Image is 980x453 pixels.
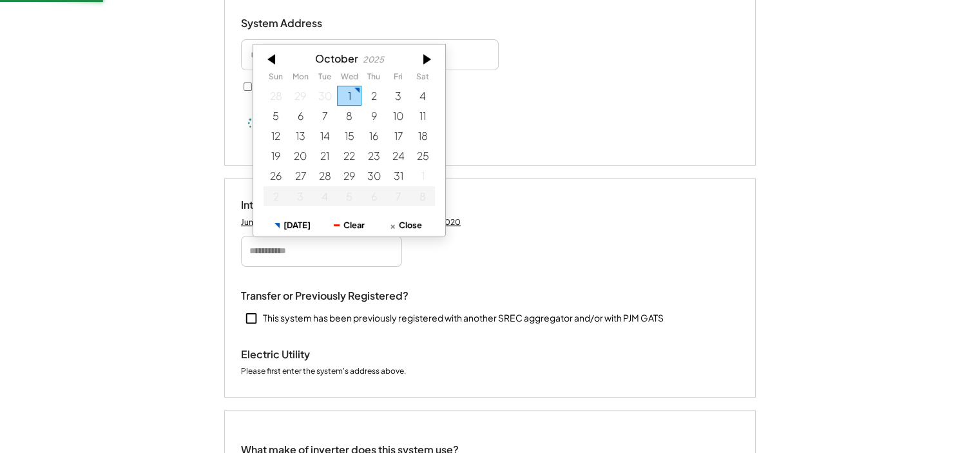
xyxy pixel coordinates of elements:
div: 10/04/2025 [410,85,435,105]
div: 10/08/2025 [337,105,361,125]
div: 10/29/2025 [337,166,361,186]
div: 10/18/2025 [410,126,435,146]
div: 11/01/2025 [410,166,435,186]
div: 10/02/2025 [361,85,386,105]
div: 2025 [363,55,384,64]
div: 10/24/2025 [386,146,410,166]
th: Sunday [264,72,288,85]
div: Electric Utility [241,348,370,361]
div: 10/21/2025 [312,146,337,166]
th: Monday [288,72,312,85]
div: 9/30/2025 [312,85,337,105]
th: Thursday [361,72,386,85]
button: Close [378,213,434,236]
div: 10/30/2025 [361,166,386,186]
div: System Address [241,17,370,30]
div: 11/04/2025 [312,186,337,206]
div: 10/03/2025 [386,85,410,105]
div: 10/26/2025 [264,166,288,186]
div: October [315,52,358,64]
div: 10/07/2025 [312,105,337,125]
div: 10/20/2025 [288,146,312,166]
div: 10/25/2025 [410,146,435,166]
div: 10/06/2025 [288,105,312,125]
button: [DATE] [264,213,321,236]
div: Transfer or Previously Registered? [241,289,408,303]
div: 10/15/2025 [337,126,361,146]
div: 11/08/2025 [410,186,435,206]
div: 10/23/2025 [361,146,386,166]
th: Saturday [410,72,435,85]
div: 9/29/2025 [288,85,312,105]
div: 10/28/2025 [312,166,337,186]
div: 11/06/2025 [361,186,386,206]
div: 10/14/2025 [312,126,337,146]
div: 10/09/2025 [361,105,386,125]
th: Wednesday [337,72,361,85]
div: 10/10/2025 [386,105,410,125]
div: 11/07/2025 [386,186,410,206]
div: 10/13/2025 [288,126,312,146]
div: 10/01/2025 [337,85,361,105]
div: Please first enter the system's address above. [241,366,406,378]
div: 10/19/2025 [264,146,288,166]
div: Jump to 2023 [241,217,291,227]
div: Interconnection Date [241,198,370,212]
div: 11/05/2025 [337,186,361,206]
div: This system has been previously registered with another SREC aggregator and/or with PJM GATS [263,312,664,325]
th: Tuesday [312,72,337,85]
th: Friday [386,72,410,85]
div: 10/05/2025 [264,105,288,125]
div: 10/27/2025 [288,166,312,186]
div: 9/28/2025 [264,85,288,105]
div: 11/03/2025 [288,186,312,206]
div: 10/22/2025 [337,146,361,166]
div: 10/31/2025 [386,166,410,186]
div: 10/12/2025 [264,126,288,146]
div: 10/11/2025 [410,105,435,125]
div: 10/17/2025 [386,126,410,146]
div: 10/16/2025 [361,126,386,146]
button: Clear [321,213,378,236]
div: 11/02/2025 [264,186,288,206]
